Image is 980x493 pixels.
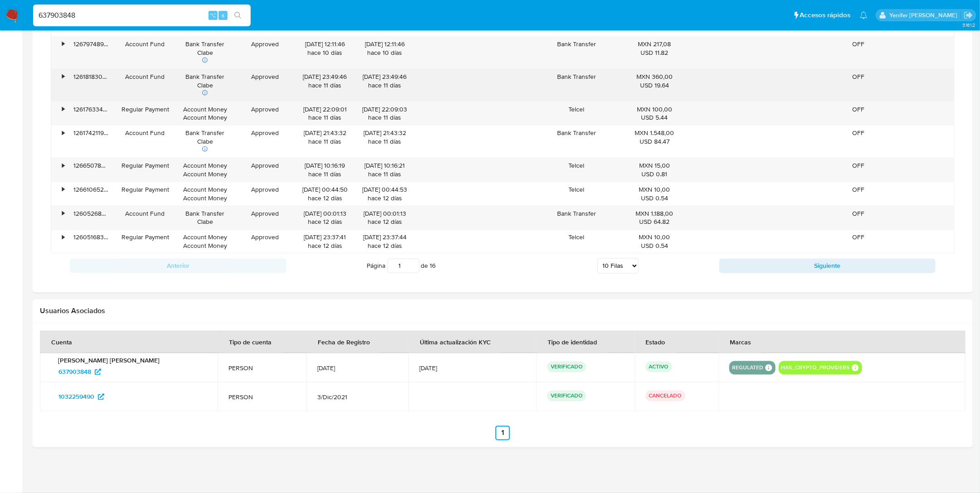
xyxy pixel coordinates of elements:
[962,21,975,29] span: 3.161.2
[209,11,216,19] span: ⌥
[33,10,251,21] input: Buscar usuario o caso...
[860,11,868,19] a: Notificaciones
[228,9,247,22] button: search-icon
[964,10,973,20] a: Salir
[40,307,965,316] h2: Usuarios Asociados
[800,10,851,20] span: Accesos rápidos
[889,11,961,19] p: yenifer.pena@mercadolibre.com
[222,11,224,19] span: s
